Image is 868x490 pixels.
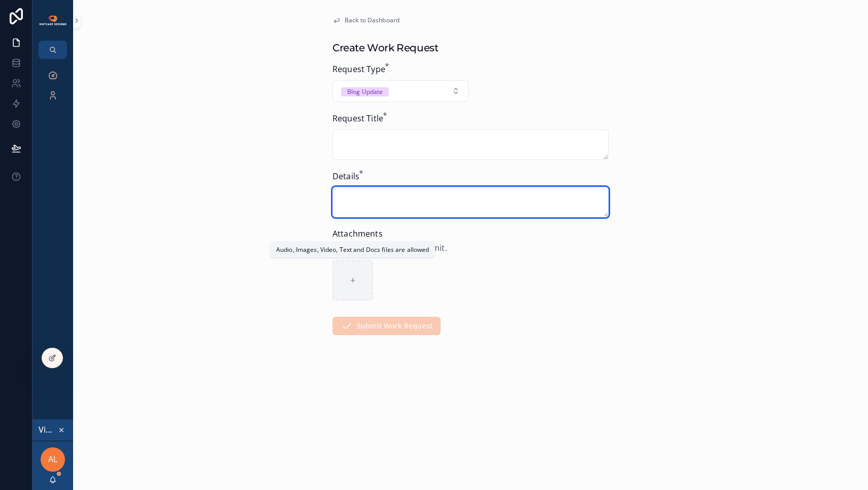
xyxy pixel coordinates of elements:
span: Request Title [332,113,383,124]
div: Audio, Images, Video, Text and Docs files are allowed [276,246,429,254]
span: Attachments [332,228,383,239]
button: Select Button [332,80,469,103]
img: App logo [39,15,67,26]
span: AL [48,453,57,466]
a: Back to Dashboard [332,16,399,24]
h1: Create Work Request [332,41,438,55]
div: scrollable content [32,59,73,118]
span: Viewing as Alex [39,423,56,437]
span: Request Type [332,63,385,75]
div: Blog Update [347,87,383,96]
span: Back to Dashboard [345,16,399,24]
span: Details [332,171,359,182]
